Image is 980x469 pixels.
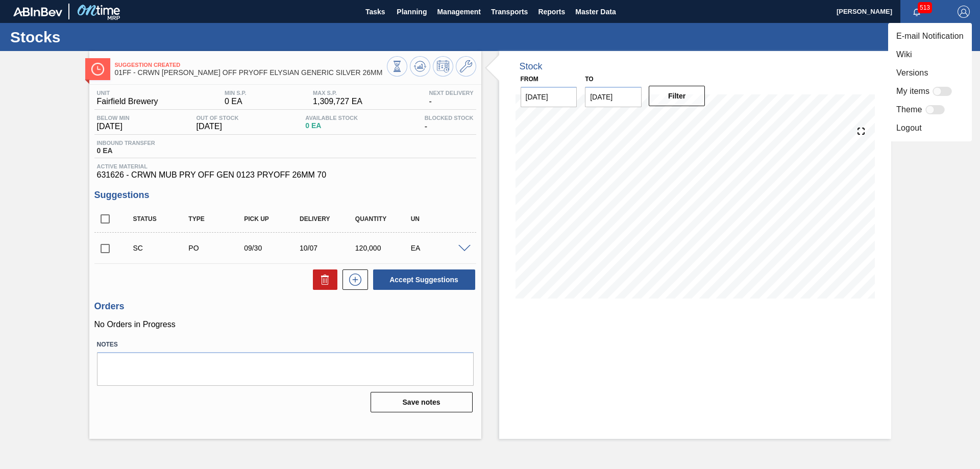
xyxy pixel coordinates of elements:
li: Versions [888,64,972,82]
li: Wiki [888,45,972,64]
label: My items [896,85,929,97]
label: Theme [896,104,922,116]
li: E-mail Notification [888,27,972,45]
li: Logout [888,119,972,137]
